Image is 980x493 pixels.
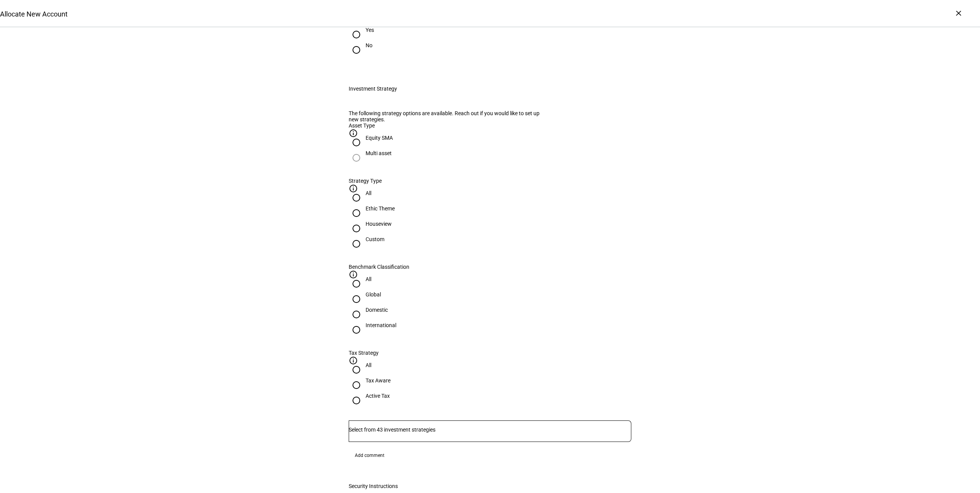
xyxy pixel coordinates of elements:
[366,236,384,242] div: Custom
[366,42,372,48] div: No
[366,393,390,399] div: Active Tax
[349,129,358,138] mat-icon: info_outline
[366,276,371,282] div: All
[366,291,381,298] div: Global
[366,307,388,313] div: Domestic
[366,205,395,212] div: Ethic Theme
[349,178,631,184] div: Strategy Type
[366,135,393,141] div: Equity SMA
[349,86,397,92] div: Investment Strategy
[349,427,631,433] input: Number
[366,322,396,328] div: International
[349,350,631,356] div: Tax Strategy
[366,190,371,196] div: All
[349,270,358,279] mat-icon: info_outline
[366,27,374,33] div: Yes
[349,110,546,122] div: The following strategy options are available. Reach out if you would like to set up new strategies.
[366,362,371,368] div: All
[349,264,631,270] div: Benchmark Classification
[952,7,965,19] div: ×
[349,449,391,462] button: Add comment
[366,377,391,384] div: Tax Aware
[366,221,392,227] div: Houseview
[355,449,384,462] span: Add comment
[349,184,358,193] mat-icon: info_outline
[349,350,631,362] plt-strategy-filter-column-header: Tax Strategy
[349,122,631,135] plt-strategy-filter-column-header: Asset Type
[349,122,631,129] div: Asset Type
[349,264,631,276] plt-strategy-filter-column-header: Benchmark Classification
[349,178,631,190] plt-strategy-filter-column-header: Strategy Type
[349,356,358,365] mat-icon: info_outline
[349,483,398,489] div: Security Instructions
